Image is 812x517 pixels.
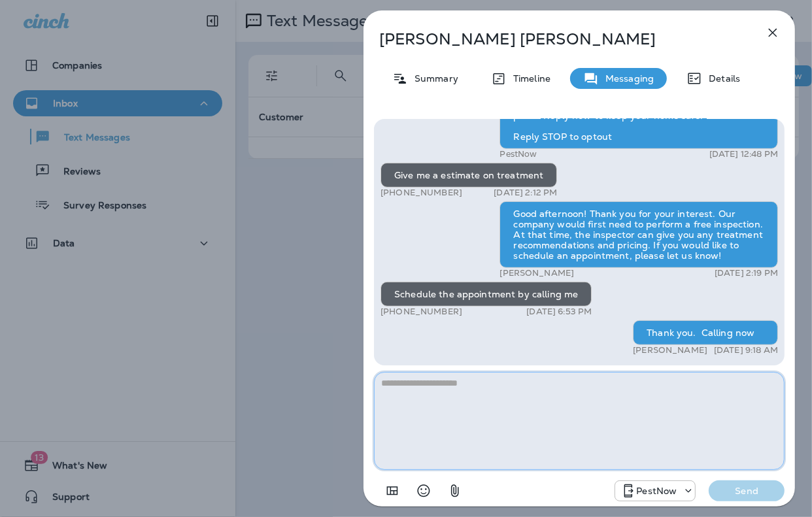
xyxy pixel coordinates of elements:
[702,73,740,84] p: Details
[499,268,574,278] p: [PERSON_NAME]
[633,345,707,356] p: [PERSON_NAME]
[636,486,677,496] p: PestNow
[615,483,695,499] div: +1 (703) 691-5149
[494,188,557,198] p: [DATE] 2:12 PM
[379,478,405,504] button: Add in a premade template
[715,268,778,278] p: [DATE] 2:19 PM
[709,149,778,159] p: [DATE] 12:48 PM
[411,478,437,504] button: Select an emoji
[599,73,654,84] p: Messaging
[499,149,537,159] p: PestNow
[526,307,592,317] p: [DATE] 6:53 PM
[507,73,550,84] p: Timeline
[633,320,778,345] div: Thank you. Calling now
[499,201,778,268] div: Good afternoon! Thank you for your interest. Our company would first need to perform a free inspe...
[714,345,778,356] p: [DATE] 9:18 AM
[381,163,557,188] div: Give me a estimate on treatment
[381,282,592,307] div: Schedule the appointment by calling me
[379,30,736,48] p: [PERSON_NAME] [PERSON_NAME]
[381,307,462,317] p: [PHONE_NUMBER]
[381,188,462,198] p: [PHONE_NUMBER]
[408,73,458,84] p: Summary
